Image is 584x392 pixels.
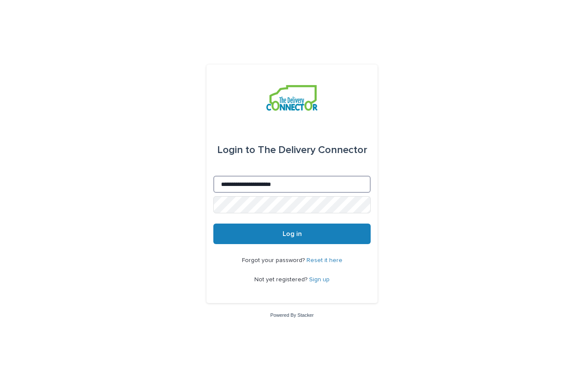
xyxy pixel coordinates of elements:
[213,224,371,244] button: Log in
[309,277,330,283] a: Sign up
[254,277,309,283] span: Not yet registered?
[270,312,313,318] a: Powered By Stacker
[307,257,342,263] a: Reset it here
[283,230,302,237] span: Log in
[217,145,255,155] span: Login to
[242,257,307,263] span: Forgot your password?
[217,138,367,162] div: The Delivery Connector
[266,85,317,111] img: aCWQmA6OSGG0Kwt8cj3c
